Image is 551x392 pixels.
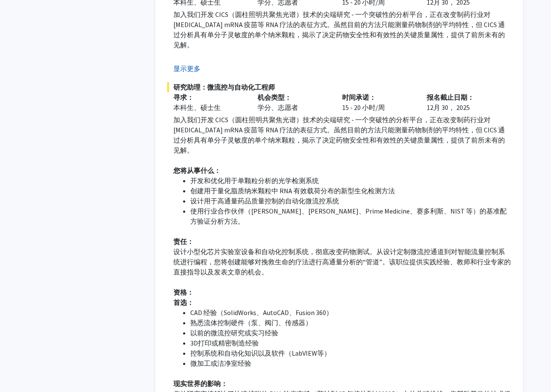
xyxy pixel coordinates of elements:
[427,103,470,112] font: 12月 30， 2025
[190,338,511,348] li: 3D打印或精密制造经验
[173,298,194,307] strong: 首选：
[173,115,511,155] p: 加入我们开发 CICS（圆柱照明共聚焦光谱）技术的尖端研究 - 一个突破性的分析平台，正在改变制药行业对 [MEDICAL_DATA] mRNA 疫苗等 RNA 疗法的表征方式。虽然目前的方法只...
[173,92,245,102] p: 寻求：
[173,9,511,50] p: 加入我们开发 CICS（圆柱照明共聚焦光谱）技术的尖端研究 - 一个突破性的分析平台，正在改变制药行业对 [MEDICAL_DATA] mRNA 疫苗等 RNA 疗法的表征方式。虽然目前的方法只...
[258,103,298,112] font: 学分、志愿者
[258,92,329,102] p: 机会类型：
[173,379,228,388] strong: 现实世界的影响：
[190,318,511,328] li: 熟悉流体控制硬件（泵、阀门、传感器）
[190,307,511,318] li: CAD 经验（SolidWorks、AutoCAD、Fusion 360）
[427,92,499,102] p: 报名截止日期：
[190,358,511,368] li: 微加工或洁净室经验
[190,175,511,186] li: 开发和优化用于单颗粒分析的光学检测系统
[190,328,511,338] li: 以前的微流控研究或实习经验
[342,92,414,102] p: 时间承诺：
[342,103,385,112] font: 15 - 20 小时/周
[173,247,511,277] p: 设计小型化芯片实验室设备和自动化控制系统，彻底改变药物测试。从设计定制微流控通道到对智能流量控制系统进行编程，您将创建能够对挽救生命的疗法进行高通量分析的“管道”。该职位提供实践经验、教师和行业...
[190,206,511,226] li: 使用行业合作伙伴（[PERSON_NAME]、[PERSON_NAME]、Prime Medicine、赛多利斯、NIST 等）的基准配方验证分析方法。
[190,348,511,358] li: 控制系统和自动化知识以及软件（LabVIEW等）
[173,63,200,74] button: 显示更多
[173,166,221,175] strong: 您将从事什么：
[173,288,194,296] strong: 资格：
[190,186,511,196] li: 创建用于量化脂质纳米颗粒中 RNA 有效载荷分布的新型生化检测方法
[167,82,511,92] span: 研究助理：微流控与自动化工程师
[6,354,36,386] iframe: Chat
[173,102,245,112] div: 本科生、硕士生
[173,237,194,246] strong: 责任：
[190,196,511,206] li: 设计用于高通量药品质量控制的自动化微流控系统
